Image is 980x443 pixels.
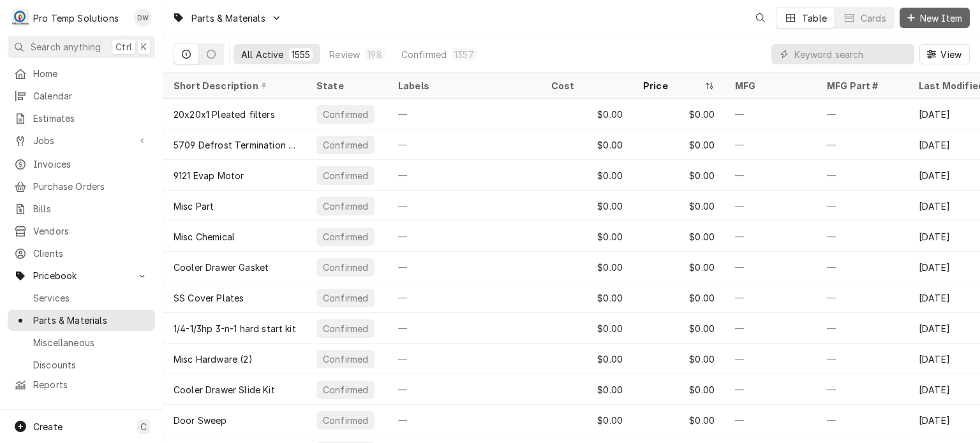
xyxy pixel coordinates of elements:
span: Services [33,291,149,305]
span: Invoices [33,157,149,171]
div: Misc Hardware (2) [174,352,253,366]
div: Price [643,79,702,92]
div: $0.00 [633,191,725,221]
div: — [725,282,817,313]
div: DW [134,9,152,27]
div: 5709 Defrost Termination Switch [174,138,296,152]
div: $0.00 [633,344,725,374]
div: Cooler Drawer Gasket [174,261,269,274]
div: Confirmed [322,169,369,182]
button: New Item [900,8,970,28]
div: All Active [241,48,284,61]
div: $0.00 [541,405,633,435]
div: Pro Temp Solutions [33,11,119,25]
div: — [817,252,909,282]
div: 1357 [454,48,474,61]
span: Parts & Materials [33,314,149,327]
div: — [725,99,817,129]
div: $0.00 [633,313,725,344]
div: Table [802,11,827,25]
div: State [316,79,375,92]
div: $0.00 [541,282,633,313]
div: $0.00 [541,221,633,252]
div: — [725,221,817,252]
div: — [817,282,909,313]
a: Parts & Materials [8,310,155,331]
span: Ctrl [115,40,132,54]
div: $0.00 [633,221,725,252]
div: Cards [861,11,886,25]
div: $0.00 [633,252,725,282]
div: Confirmed [322,261,369,274]
div: — [388,374,541,405]
a: Vendors [8,221,155,242]
div: 9121 Evap Motor [174,169,244,182]
div: — [388,282,541,313]
span: Estimates [33,112,149,125]
div: — [725,344,817,374]
div: Cooler Drawer Slide Kit [174,383,275,396]
div: — [817,313,909,344]
a: Estimates [8,108,155,129]
span: Create [33,421,63,432]
div: Confirmed [322,200,369,213]
div: — [388,129,541,160]
div: — [725,252,817,282]
span: K [141,40,147,54]
span: View [938,48,964,61]
div: — [388,252,541,282]
div: — [725,129,817,160]
div: Confirmed [322,138,369,152]
a: Bills [8,198,155,219]
div: SS Cover Plates [174,291,244,305]
div: Confirmed [322,108,369,121]
div: $0.00 [633,405,725,435]
div: — [388,344,541,374]
a: Go to Pricebook [8,265,155,286]
span: Help Center [33,407,147,420]
div: — [388,191,541,221]
div: Review [329,48,360,61]
div: Labels [398,79,531,92]
div: $0.00 [541,374,633,405]
div: — [725,191,817,221]
a: Discounts [8,354,155,375]
div: — [388,313,541,344]
a: Services [8,287,155,309]
a: Home [8,63,155,84]
div: Confirmed [322,352,369,366]
div: 1555 [292,48,311,61]
div: Pro Temp Solutions's Avatar [11,9,29,27]
a: Clients [8,243,155,264]
div: Dana Williams's Avatar [134,9,152,27]
div: Confirmed [322,322,369,335]
span: Vendors [33,224,149,238]
button: Open search [750,8,771,28]
div: $0.00 [541,99,633,129]
div: — [817,191,909,221]
span: C [140,420,147,433]
div: — [388,221,541,252]
div: 198 [367,48,382,61]
span: Discounts [33,358,149,372]
span: Bills [33,202,149,215]
div: Short Description [174,79,293,92]
div: P [11,9,29,27]
span: Miscellaneous [33,336,149,349]
div: — [817,374,909,405]
div: $0.00 [541,160,633,191]
span: Pricebook [33,269,130,282]
div: $0.00 [633,129,725,160]
button: Search anythingCtrlK [8,36,155,58]
div: — [817,344,909,374]
div: MFG Part # [827,79,896,92]
div: — [725,160,817,191]
div: 20x20x1 Pleated filters [174,108,275,121]
a: Go to Jobs [8,130,155,151]
div: — [388,160,541,191]
span: Home [33,67,149,80]
a: Calendar [8,85,155,106]
div: Cost [551,79,620,92]
a: Invoices [8,154,155,175]
div: — [725,374,817,405]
